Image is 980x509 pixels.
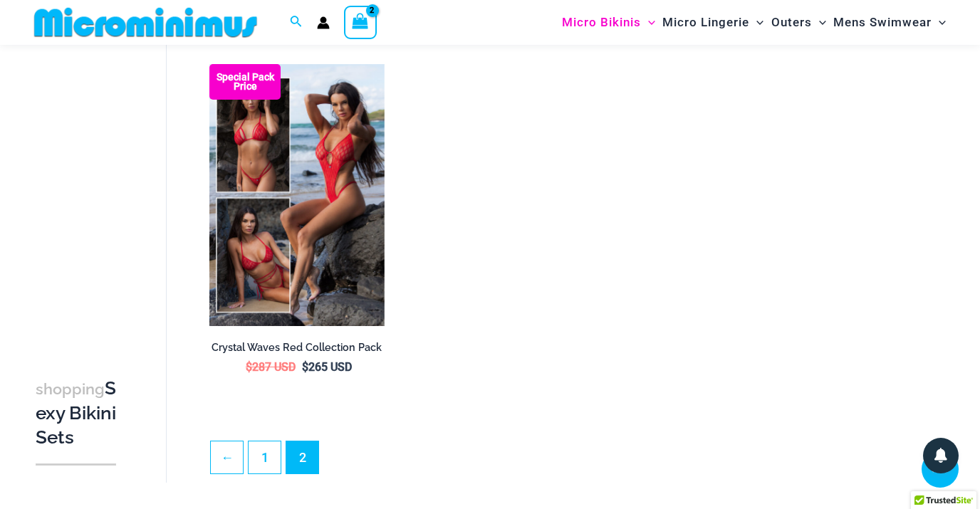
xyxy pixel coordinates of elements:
span: Page 2 [286,441,318,473]
img: Collection Pack [209,64,384,326]
span: Menu Toggle [641,4,655,41]
span: Menu Toggle [749,4,763,41]
a: Mens SwimwearMenu ToggleMenu Toggle [830,4,949,41]
span: Micro Bikinis [562,4,641,41]
a: Search icon link [290,14,303,31]
span: shopping [36,380,105,398]
a: Micro LingerieMenu ToggleMenu Toggle [659,4,767,41]
b: Special Pack Price [209,73,281,91]
a: Micro BikinisMenu ToggleMenu Toggle [558,4,659,41]
nav: Product Pagination [209,441,951,482]
span: Mens Swimwear [833,4,932,41]
span: Menu Toggle [932,4,946,41]
h2: Crystal Waves Red Collection Pack [209,341,384,355]
img: MM SHOP LOGO FLAT [28,6,263,38]
h3: Sexy Bikini Sets [36,377,116,449]
iframe: TrustedSite Certified [36,48,164,332]
a: ← [211,441,243,473]
span: Menu Toggle [812,4,826,41]
a: Page 1 [249,441,281,473]
span: Outers [771,4,812,41]
a: Crystal Waves Red Collection Pack [209,341,384,360]
a: Account icon link [317,16,330,29]
span: $ [302,360,308,374]
bdi: 287 USD [246,360,296,374]
bdi: 265 USD [302,360,352,374]
nav: Site Navigation [556,2,952,43]
a: View Shopping Cart, 2 items [344,6,377,38]
span: Micro Lingerie [662,4,749,41]
a: Collection Pack Crystal Waves 305 Tri Top 4149 Thong 01Crystal Waves 305 Tri Top 4149 Thong 01 [209,64,384,326]
span: $ [246,360,252,374]
a: OutersMenu ToggleMenu Toggle [768,4,830,41]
